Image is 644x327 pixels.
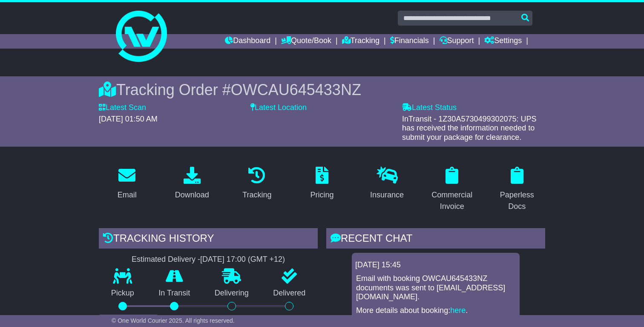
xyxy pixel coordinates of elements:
[99,289,147,298] p: Pickup
[356,306,515,315] p: More details about booking: .
[118,189,137,201] div: Email
[175,189,209,201] div: Download
[494,189,540,212] div: Paperless Docs
[450,306,466,315] a: here
[484,34,522,49] a: Settings
[242,189,271,201] div: Tracking
[489,164,545,215] a: Paperless Docs
[231,81,361,98] span: OWCAU645433NZ
[390,34,429,49] a: Financials
[429,189,475,212] div: Commercial Invoice
[200,255,285,264] div: [DATE] 17:00 (GMT +12)
[356,274,515,302] p: Email with booking OWCAU645433NZ documents was sent to [EMAIL_ADDRESS][DOMAIN_NAME].
[402,115,537,142] span: InTransit - 1Z30A5730499302075: UPS has received the information needed to submit your package fo...
[99,255,318,264] div: Estimated Delivery -
[202,289,261,298] p: Delivering
[402,103,457,113] label: Latest Status
[281,34,331,49] a: Quote/Book
[370,189,404,201] div: Insurance
[99,115,158,123] span: [DATE] 01:50 AM
[342,34,379,49] a: Tracking
[237,164,277,204] a: Tracking
[99,103,146,113] label: Latest Scan
[147,289,203,298] p: In Transit
[424,164,480,215] a: Commercial Invoice
[112,317,235,324] span: © One World Courier 2025. All rights reserved.
[250,103,307,113] label: Latest Location
[310,189,334,201] div: Pricing
[305,164,339,204] a: Pricing
[112,164,142,204] a: Email
[99,81,545,99] div: Tracking Order #
[326,228,545,251] div: RECENT CHAT
[225,34,270,49] a: Dashboard
[365,164,409,204] a: Insurance
[170,164,215,204] a: Download
[261,289,318,298] p: Delivered
[99,228,318,251] div: Tracking history
[440,34,474,49] a: Support
[355,260,516,270] div: [DATE] 15:45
